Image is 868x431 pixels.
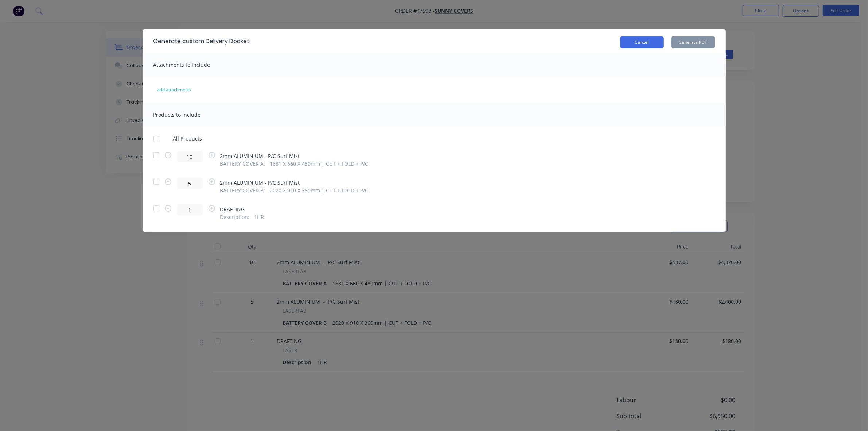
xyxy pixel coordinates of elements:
[153,37,250,46] div: Generate custom Delivery Docket
[220,205,264,213] span: DRAFTING
[220,213,250,221] span: Description :
[220,152,369,160] span: 2mm ALUMINIUM - P/C Surf Mist
[150,84,199,96] button: add attachments
[153,111,201,118] span: Products to include
[153,61,210,68] span: Attachments to include
[220,179,369,186] span: 2mm ALUMINIUM - P/C Surf Mist
[671,36,715,48] button: Generate PDF
[270,186,368,194] span: 2020 X 910 X 360mm | CUT + FOLD + P/C
[620,36,664,48] button: Cancel
[254,213,264,221] span: 1HR
[220,160,265,168] span: BATTERY COVER A :
[173,135,207,142] span: All Products
[270,160,368,168] span: 1681 X 660 X 480mm | CUT + FOLD + P/C
[220,186,265,194] span: BATTERY COVER B :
